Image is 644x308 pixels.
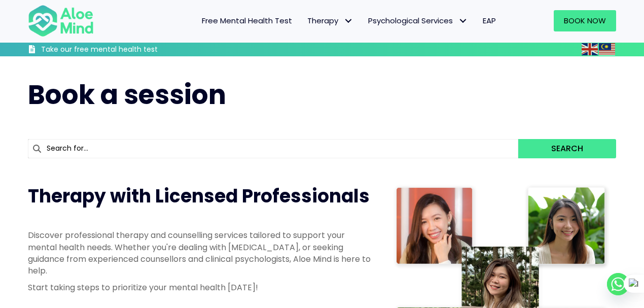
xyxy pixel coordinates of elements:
[518,139,616,158] button: Search
[28,4,94,38] img: Aloe mind Logo
[475,10,504,31] a: EAP
[341,14,355,28] span: Therapy: submenu
[41,45,212,55] h3: Take our free mental health test
[28,183,370,209] span: Therapy with Licensed Professionals
[107,10,504,31] nav: Menu
[307,15,353,26] span: Therapy
[368,15,468,26] span: Psychological Services
[582,43,599,55] a: English
[28,229,373,277] p: Discover professional therapy and counselling services tailored to support your mental health nee...
[28,139,518,158] input: Search for...
[194,10,300,31] a: Free Mental Health Test
[455,14,470,28] span: Psychological Services: submenu
[28,45,212,56] a: Take our free mental health test
[582,43,598,55] img: en
[202,15,292,26] span: Free Mental Health Test
[564,15,606,26] span: Book Now
[300,10,361,31] a: TherapyTherapy: submenu
[554,10,616,31] a: Book Now
[28,282,373,293] p: Start taking steps to prioritize your mental health [DATE]!
[599,43,615,55] img: ms
[28,76,226,113] span: Book a session
[361,10,475,31] a: Psychological ServicesPsychological Services: submenu
[483,15,496,26] span: EAP
[599,43,616,55] a: Malay
[607,273,629,295] a: Whatsapp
